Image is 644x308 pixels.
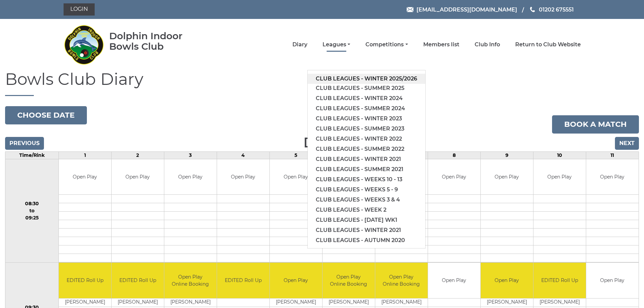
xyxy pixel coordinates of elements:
[217,151,269,159] td: 4
[529,5,574,14] a: Phone us 01202 675551
[481,263,533,298] td: Open Play
[308,215,425,225] a: Club leagues - [DATE] wk1
[308,195,425,205] a: Club leagues - Weeks 3 & 4
[375,298,428,307] td: [PERSON_NAME]
[416,6,517,13] span: [EMAIL_ADDRESS][DOMAIN_NAME]
[59,159,111,195] td: Open Play
[59,263,111,298] td: EDITED Roll Up
[480,151,533,159] td: 9
[5,151,59,159] td: Time/Rink
[111,151,164,159] td: 2
[270,159,322,195] td: Open Play
[323,41,350,48] a: Leagues
[428,263,480,298] td: Open Play
[112,159,164,195] td: Open Play
[428,159,480,195] td: Open Play
[308,103,425,114] a: Club leagues - Summer 2024
[217,263,269,298] td: EDITED Roll Up
[530,7,535,12] img: Phone us
[365,41,408,48] a: Competitions
[112,298,164,307] td: [PERSON_NAME]
[423,41,459,48] a: Members list
[5,159,59,263] td: 08:30 to 09:25
[323,298,375,307] td: [PERSON_NAME]
[407,5,517,14] a: Email [EMAIL_ADDRESS][DOMAIN_NAME]
[323,263,375,298] td: Open Play Online Booking
[308,134,425,144] a: Club leagues - Winter 2022
[552,115,639,134] a: Book a match
[428,151,480,159] td: 8
[308,83,425,93] a: Club leagues - Summer 2025
[533,159,586,195] td: Open Play
[481,298,533,307] td: [PERSON_NAME]
[308,114,425,124] a: Club leagues - Winter 2023
[586,263,639,298] td: Open Play
[109,31,204,52] div: Dolphin Indoor Bowls Club
[164,298,217,307] td: [PERSON_NAME]
[308,74,425,84] a: Club leagues - Winter 2025/2026
[539,6,574,13] span: 01202 675551
[586,159,639,195] td: Open Play
[270,263,322,298] td: Open Play
[308,235,425,245] a: Club leagues - Autumn 2020
[292,41,307,48] a: Diary
[308,93,425,103] a: Club leagues - Winter 2024
[5,70,639,96] h1: Bowls Club Diary
[308,225,425,235] a: Club leagues - Winter 2021
[308,205,425,215] a: Club leagues - Week 2
[64,21,104,68] img: Dolphin Indoor Bowls Club
[308,124,425,134] a: Club leagues - Summer 2023
[164,159,217,195] td: Open Play
[269,151,322,159] td: 5
[5,106,87,124] button: Choose date
[407,7,413,12] img: Email
[515,41,581,48] a: Return to Club Website
[533,298,586,307] td: [PERSON_NAME]
[5,137,44,150] input: Previous
[308,154,425,164] a: Club leagues - Winter 2021
[270,298,322,307] td: [PERSON_NAME]
[164,151,217,159] td: 3
[308,174,425,185] a: Club leagues - Weeks 10 - 13
[375,263,428,298] td: Open Play Online Booking
[308,164,425,174] a: Club leagues - Summer 2021
[308,185,425,195] a: Club leagues - Weeks 5 - 9
[615,137,639,150] input: Next
[586,151,639,159] td: 11
[481,159,533,195] td: Open Play
[308,144,425,154] a: Club leagues - Summer 2022
[307,70,426,248] ul: Leagues
[533,263,586,298] td: EDITED Roll Up
[59,298,111,307] td: [PERSON_NAME]
[533,151,586,159] td: 10
[64,3,95,16] a: Login
[112,263,164,298] td: EDITED Roll Up
[58,151,111,159] td: 1
[164,263,217,298] td: Open Play Online Booking
[475,41,500,48] a: Club Info
[217,159,269,195] td: Open Play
